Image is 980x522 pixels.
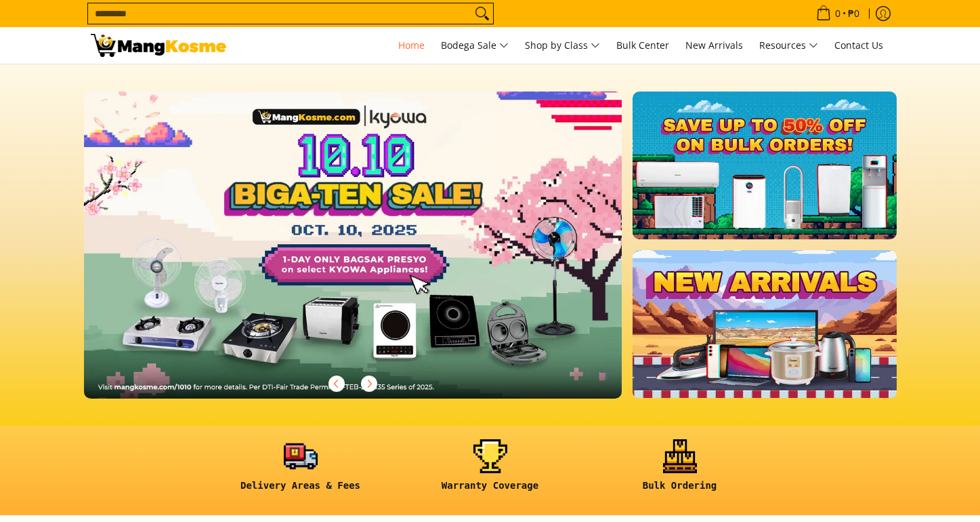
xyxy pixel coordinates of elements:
a: <h6><strong>Delivery Areas & Fees</strong></h6> [213,439,389,502]
a: Resources [752,27,825,64]
img: Mang Kosme: Your Home Appliances Warehouse Sale Partner! [91,34,226,57]
a: Bulk Center [610,27,676,64]
a: <h6><strong>Warranty Coverage</strong></h6> [402,439,578,502]
span: • [812,6,864,21]
a: Home [391,27,431,64]
span: Contact Us [834,39,883,52]
span: New Arrivals [685,39,743,52]
a: Contact Us [828,27,890,64]
button: Search [471,3,493,24]
button: Next [354,369,384,399]
span: ₱0 [846,9,861,18]
span: Home [398,39,425,52]
a: Bodega Sale [434,27,515,64]
a: Shop by Class [518,27,607,64]
a: More [84,92,666,420]
nav: Main Menu [240,27,890,64]
span: Shop by Class [525,37,600,54]
a: <h6><strong>Bulk Ordering</strong></h6> [592,439,768,502]
span: Resources [759,37,818,54]
span: 0 [833,9,843,18]
button: Previous [322,369,351,399]
span: Bulk Center [616,39,669,52]
span: Bodega Sale [441,37,509,54]
a: New Arrivals [679,27,750,64]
